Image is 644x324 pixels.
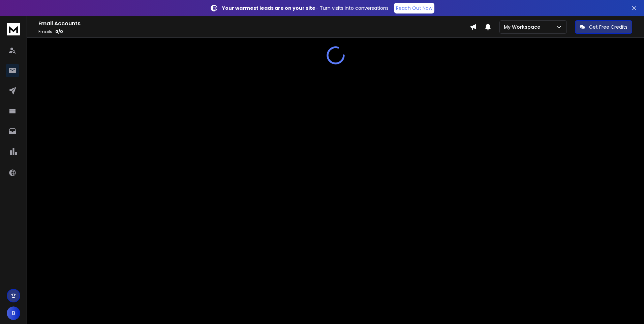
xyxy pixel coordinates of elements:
strong: Your warmest leads are on your site [222,5,315,11]
img: logo [7,23,20,35]
p: Reach Out Now [396,5,432,11]
p: Get Free Credits [589,24,627,30]
p: My Workspace [504,24,543,30]
button: Get Free Credits [575,20,632,34]
p: Emails : [38,29,470,34]
span: 0 / 0 [55,29,63,34]
p: – Turn visits into conversations [222,5,389,11]
button: B [7,306,20,320]
h1: Email Accounts [38,20,470,28]
a: Reach Out Now [394,3,434,13]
